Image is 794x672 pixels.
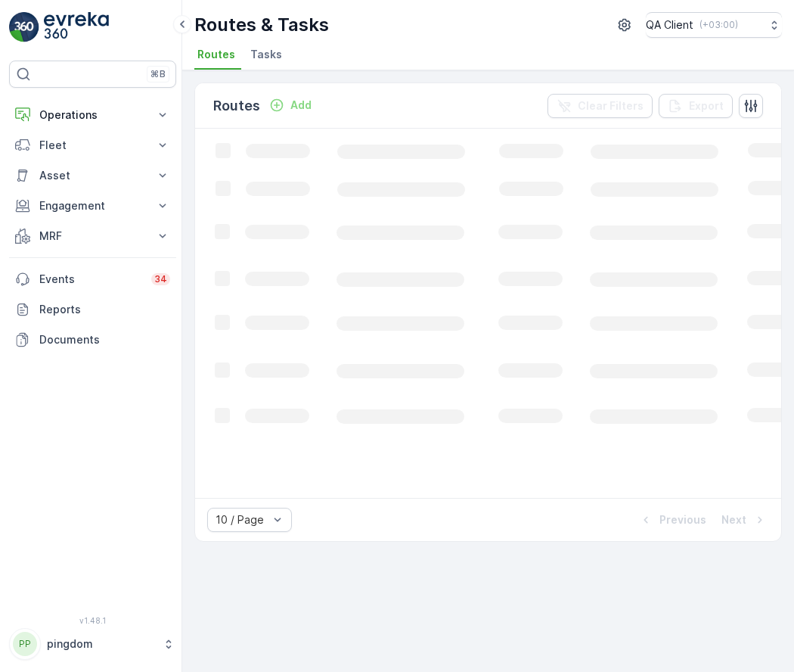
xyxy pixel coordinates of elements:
span: v 1.48.1 [9,616,176,625]
p: Reports [39,302,170,317]
button: Export [659,94,733,118]
p: Events [39,272,142,287]
button: Next [720,511,769,529]
img: logo_light-DOdMpM7g.png [44,12,109,42]
p: Engagement [39,198,146,213]
p: Documents [39,332,170,347]
p: ⌘B [150,68,166,80]
button: QA Client(+03:00) [646,12,782,38]
p: Routes & Tasks [194,13,329,37]
img: logo [9,12,39,42]
p: Add [290,98,312,113]
p: MRF [39,229,146,244]
p: Asset [39,168,146,183]
p: Previous [659,512,706,527]
button: Operations [9,100,176,130]
div: PP [13,632,37,656]
span: Tasks [250,47,282,62]
a: Events34 [9,264,176,294]
span: Routes [197,47,235,62]
button: Asset [9,160,176,191]
button: Add [263,96,318,114]
button: Clear Filters [547,94,653,118]
button: Previous [637,511,708,529]
a: Reports [9,294,176,325]
button: Engagement [9,191,176,221]
p: Fleet [39,138,146,153]
p: 34 [154,273,167,285]
p: pingdom [47,636,155,652]
p: Export [689,98,724,114]
p: QA Client [646,17,693,33]
p: Routes [213,95,260,117]
p: ( +03:00 ) [699,19,738,31]
a: Documents [9,325,176,355]
p: Next [721,512,746,527]
button: Fleet [9,130,176,160]
button: MRF [9,221,176,251]
p: Operations [39,107,146,123]
p: Clear Filters [578,98,644,114]
button: PPpingdom [9,628,176,660]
